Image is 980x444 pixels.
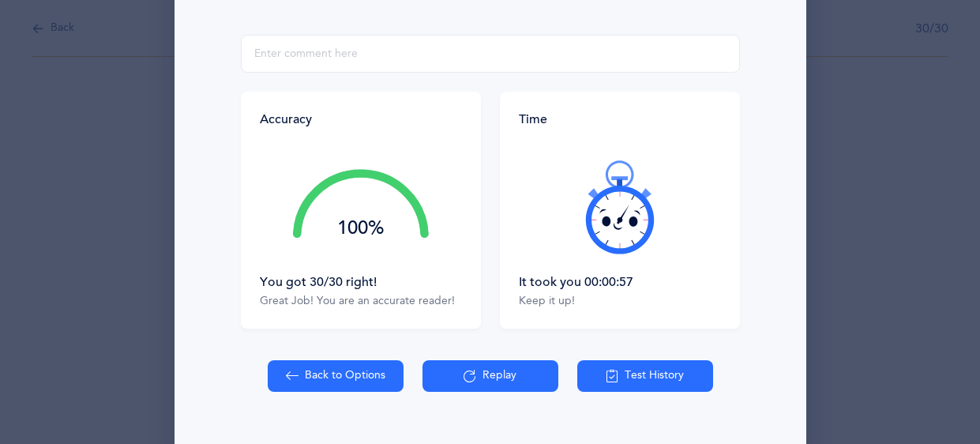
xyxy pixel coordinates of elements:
[422,360,558,392] button: Replay
[260,294,462,310] div: Great Job! You are an accurate reader!
[260,111,312,128] div: Accuracy
[268,360,404,392] button: Back to Options
[577,360,713,392] button: Test History
[241,35,740,73] input: Enter comment here
[260,273,462,291] div: You got 30/30 right!
[519,273,721,291] div: It took you 00:00:57
[293,219,429,238] div: 100%
[519,111,721,128] div: Time
[519,294,721,310] div: Keep it up!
